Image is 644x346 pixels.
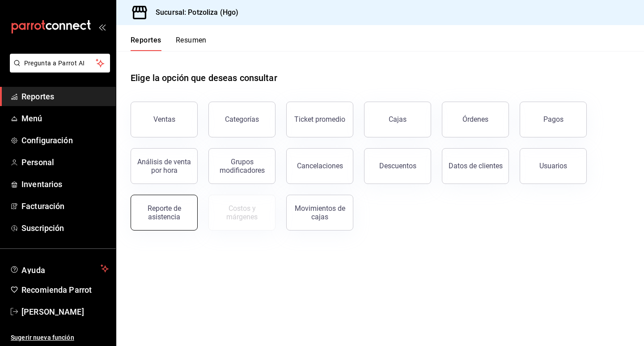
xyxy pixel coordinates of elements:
[21,90,109,103] span: Reportes
[136,204,192,221] div: Reporte de asistencia
[21,284,109,296] span: Recomienda Parrot
[389,114,407,125] div: Cajas
[297,162,343,170] div: Cancelaciones
[449,162,503,170] div: Datos de clientes
[148,7,238,18] h3: Sucursal: Potzoliza (Hgo)
[225,115,259,124] div: Categorías
[21,263,97,274] span: Ayuda
[24,59,96,68] span: Pregunta a Parrot AI
[11,333,109,342] span: Sugerir nueva función
[286,195,353,231] button: Movimientos de cajas
[379,162,416,170] div: Descuentos
[21,134,109,146] span: Configuración
[21,200,109,212] span: Facturación
[214,204,270,221] div: Costos y márgenes
[442,148,509,184] button: Datos de clientes
[176,36,207,51] button: Resumen
[286,148,353,184] button: Cancelaciones
[442,102,509,137] button: Órdenes
[214,158,270,175] div: Grupos modificadores
[131,195,198,231] button: Reporte de asistencia
[131,36,161,51] button: Reportes
[520,148,587,184] button: Usuarios
[21,112,109,124] span: Menú
[131,71,277,85] h1: Elige la opción que deseas consultar
[364,148,431,184] button: Descuentos
[208,148,275,184] button: Grupos modificadores
[21,306,109,318] span: [PERSON_NAME]
[539,162,567,170] div: Usuarios
[286,102,353,137] button: Ticket promedio
[153,115,175,124] div: Ventas
[98,23,106,30] button: open_drawer_menu
[6,65,110,74] a: Pregunta a Parrot AI
[21,222,109,234] span: Suscripción
[136,158,192,175] div: Análisis de venta por hora
[208,102,275,137] button: Categorías
[294,115,345,124] div: Ticket promedio
[520,102,587,137] button: Pagos
[131,148,198,184] button: Análisis de venta por hora
[131,102,198,137] button: Ventas
[364,102,431,137] a: Cajas
[10,54,110,73] button: Pregunta a Parrot AI
[131,36,207,51] div: navigation tabs
[21,178,109,190] span: Inventarios
[462,115,488,124] div: Órdenes
[21,156,109,168] span: Personal
[208,195,275,231] button: Contrata inventarios para ver este reporte
[292,204,347,221] div: Movimientos de cajas
[543,115,563,124] div: Pagos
